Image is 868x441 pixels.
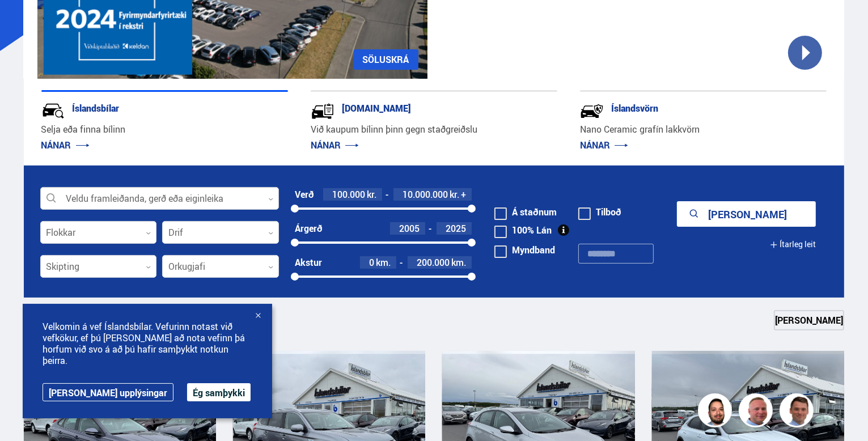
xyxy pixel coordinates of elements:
[41,100,248,113] div: Íslandsbílar
[494,245,555,255] label: Myndband
[677,201,816,227] button: [PERSON_NAME]
[354,49,418,70] a: SÖLUSKRÁ
[403,188,448,201] span: 10.000.000
[450,189,459,200] span: kr.
[461,189,466,200] span: +
[700,395,734,429] img: nhp88E3Fdnt1Opn2.png
[740,395,774,429] img: siFngHWaQ9KaOqBr.png
[43,383,173,401] a: [PERSON_NAME] upplýsingar
[578,207,621,217] label: Tilboð
[367,189,376,200] span: kr.
[417,256,450,269] span: 200.000
[494,226,552,235] label: 100% Lán
[580,99,604,123] img: -Svtn6bYgwAsiwNX.svg
[41,123,288,136] p: Selja eða finna bílinn
[311,139,359,151] a: NÁNAR
[9,5,43,39] button: Opna LiveChat spjallviðmót
[295,189,314,200] div: Verð
[399,222,420,235] span: 2005
[376,257,391,268] span: km.
[781,395,815,429] img: FbJEzSuNWCJXmdc-.webp
[580,100,786,113] div: Íslandsvörn
[580,139,628,151] a: NÁNAR
[295,223,323,234] div: Árgerð
[311,100,517,113] div: [DOMAIN_NAME]
[311,123,557,136] p: Við kaupum bílinn þinn gegn staðgreiðslu
[332,188,365,201] span: 100.000
[580,123,827,136] p: Nano Ceramic grafín lakkvörn
[41,99,65,123] img: JRvxyua_JYH6wB4c.svg
[295,257,322,268] div: Akstur
[369,256,374,269] span: 0
[187,383,251,401] button: Ég samþykki
[41,139,90,151] a: NÁNAR
[311,99,335,123] img: tr5P-W3DuiFaO7aO.svg
[451,257,466,268] span: km.
[774,310,844,330] a: [PERSON_NAME]
[43,321,252,366] span: Velkomin á vef Íslandsbílar. Vefurinn notast við vefkökur, ef þú [PERSON_NAME] að nota vefinn þá ...
[446,222,466,235] span: 2025
[494,207,557,217] label: Á staðnum
[770,232,816,257] button: Ítarleg leit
